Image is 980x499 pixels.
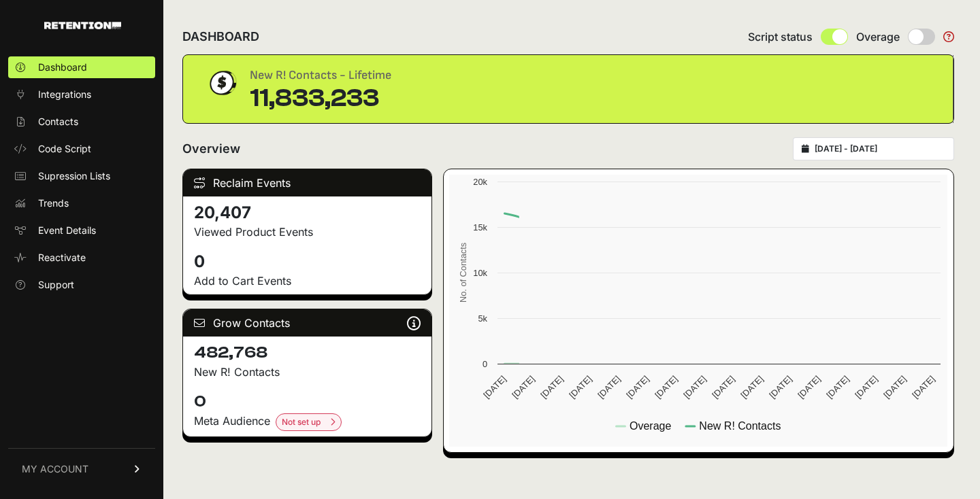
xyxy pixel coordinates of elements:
[568,374,594,400] text: [DATE]
[194,342,421,364] h4: 482,768
[182,27,259,46] h2: DASHBOARD
[539,374,566,400] text: [DATE]
[194,224,421,240] p: Viewed Product Events
[483,359,487,369] text: 0
[853,374,880,400] text: [DATE]
[825,374,851,400] text: [DATE]
[38,88,91,101] span: Integrations
[882,374,909,400] text: [DATE]
[596,374,623,400] text: [DATE]
[183,169,431,196] div: Reclaim Events
[8,111,155,133] a: Contacts
[8,138,155,160] a: Code Script
[250,66,391,85] div: New R! Contacts - Lifetime
[8,274,155,296] a: Support
[194,273,421,289] p: Add to Cart Events
[8,220,155,241] a: Event Details
[194,251,421,273] h4: 0
[478,313,488,324] text: 5k
[38,61,87,74] span: Dashboard
[44,22,121,29] img: Retention.com
[459,243,469,303] text: No. of Contacts
[8,84,155,105] a: Integrations
[250,85,391,112] div: 11,833,233
[8,192,155,214] a: Trends
[510,374,537,400] text: [DATE]
[38,251,86,264] span: Reactivate
[38,115,78,128] span: Contacts
[474,177,488,187] text: 20k
[739,374,766,400] text: [DATE]
[8,165,155,187] a: Supression Lists
[625,374,651,400] text: [DATE]
[183,309,431,337] div: Grow Contacts
[194,391,421,413] h4: 0
[653,374,680,400] text: [DATE]
[474,222,488,233] text: 15k
[8,247,155,269] a: Reactivate
[194,364,421,380] p: New R! Contacts
[474,268,488,278] text: 10k
[768,374,794,400] text: [DATE]
[796,374,823,400] text: [DATE]
[700,420,781,432] text: New R! Contacts
[911,374,937,400] text: [DATE]
[8,56,155,78] a: Dashboard
[38,142,91,156] span: Code Script
[22,462,88,476] span: MY ACCOUNT
[205,66,239,100] img: dollar-coin-05c43ed7efb7bc0c12610022525b4bbbb207c7efeef5aecc26f025e68dcafac9.png
[194,202,421,224] h4: 20,407
[38,278,74,292] span: Support
[38,196,69,210] span: Trends
[682,374,708,400] text: [DATE]
[38,224,96,237] span: Event Details
[748,29,813,45] span: Script status
[710,374,737,400] text: [DATE]
[182,139,240,158] h2: Overview
[630,420,671,432] text: Overage
[8,448,155,489] a: MY ACCOUNT
[482,374,508,400] text: [DATE]
[856,29,900,45] span: Overage
[38,169,110,183] span: Supression Lists
[194,413,421,431] div: Meta Audience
